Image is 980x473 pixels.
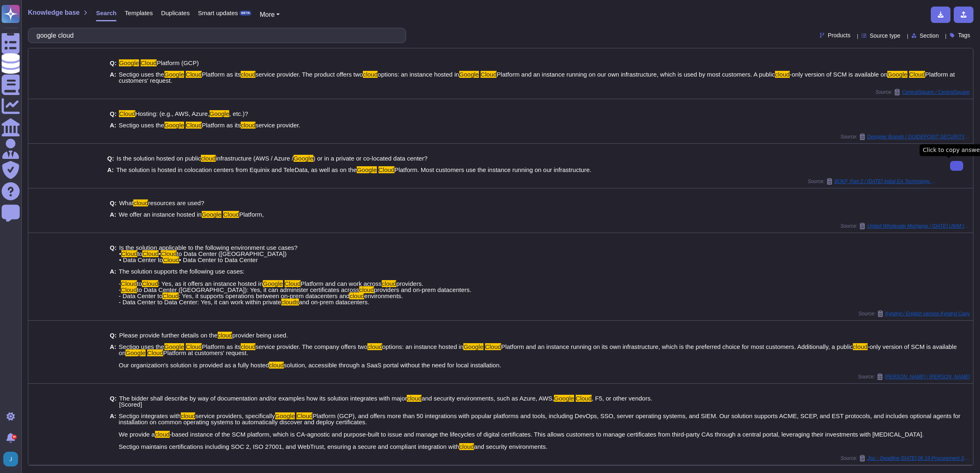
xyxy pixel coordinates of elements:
[32,28,397,43] input: Search a question or template...
[284,362,501,369] span: solution, accessible through a SaaS portal without the need for local installation.
[241,122,255,129] mark: cloud
[110,211,116,217] b: A:
[202,343,241,350] span: Platform as its
[841,223,970,229] span: Source:
[459,71,479,78] mark: Google
[263,280,283,287] mark: Google
[474,443,547,450] span: and security environments.
[870,33,900,38] span: Source type
[119,59,139,66] mark: Google
[119,250,287,263] span: to Data Center ([GEOGRAPHIC_DATA]) • Data Center to
[394,166,591,173] span: Platform. Most customers use the instance running on our infrastructure.
[119,292,403,306] span: environments. - Data Center to Data Center: Yes, it can work within private
[161,10,190,16] span: Duplicates
[141,59,157,66] mark: Cloud
[210,110,229,117] mark: Google
[158,280,263,287] span: : Yes, as it offers an instance hosted in
[202,122,241,129] span: Platform as its
[121,250,137,257] mark: Cloud
[275,412,295,419] mark: Google
[378,71,459,78] span: options: an instance hosted in
[147,349,163,356] mark: Cloud
[195,412,275,419] span: service providers, specifically
[367,343,382,350] mark: cloud
[858,373,970,380] span: Source:
[110,413,116,450] b: A:
[853,343,868,350] mark: cloud
[148,199,204,206] span: resources are used?
[459,443,474,450] mark: cloud
[119,395,652,408] span: , F5, or other vendors. [Scored]
[110,60,117,66] b: Q:
[260,11,274,18] span: More
[349,292,364,299] mark: cloud
[110,111,117,117] b: Q:
[135,110,210,117] span: Hosting: (e.g., AWS, Azure,
[137,286,359,293] span: to Data Center ([GEOGRAPHIC_DATA]): Yes, it can administer certificates across
[119,122,164,129] span: Sectigo uses the
[378,166,394,173] mark: Cloud
[161,250,177,257] mark: Cloud
[142,280,158,287] mark: Cloud
[382,343,463,350] span: options: an instance hosted in
[229,110,248,117] span: , etc.)?
[119,343,164,350] span: Sectigo uses the
[887,71,907,78] mark: Google
[119,343,957,356] span: -only version of SCM is available on
[164,343,184,350] mark: Google
[96,10,116,16] span: Search
[363,71,378,78] mark: cloud
[485,343,501,350] mark: Cloud
[260,10,280,20] button: More
[958,32,970,38] span: Tags
[119,268,245,287] span: The solution supports the following use cases: -
[828,32,850,38] span: Products
[255,71,363,78] span: service provider. The product offers two
[859,310,970,317] span: Source:
[382,280,397,287] mark: cloud
[12,435,17,439] div: 9+
[116,155,201,162] span: Is the solution hosted on public
[125,10,153,16] span: Templates
[481,71,497,78] mark: Cloud
[159,250,161,257] span: •
[576,395,592,402] mark: Cloud
[407,395,422,402] mark: cloud
[119,280,424,293] span: providers. -
[110,71,116,84] b: A:
[359,286,374,293] mark: cloud
[463,343,483,350] mark: Google
[119,332,217,339] span: Please provide further details on the
[107,155,114,161] b: Q:
[28,9,80,16] span: Knowledge base
[137,250,143,257] span: to
[841,455,970,462] span: Source:
[119,349,269,369] span: Platform at customers' request. Our organization's solution is provided as a fully hosted
[808,178,937,185] span: Source:
[137,280,142,287] span: to
[116,166,357,173] span: The solution is hosted in colocation centers from Equinix and TeleData, as well as on the
[179,292,350,299] span: : Yes, it supports operations between on-prem datacenters and
[119,286,472,299] span: providers and on-prem datacenters. - Data Center to
[241,71,255,78] mark: cloud
[299,299,369,306] span: and on-prem datacenters.
[142,250,158,257] mark: Cloud
[107,167,114,173] b: A:
[885,374,970,379] span: [PERSON_NAME] / [PERSON_NAME]
[2,450,24,468] button: user
[198,10,238,16] span: Smart updates
[119,431,924,450] span: -based instance of the SCM platform, which is CA-agnostic and purpose-built to issue and manage t...
[281,299,299,306] mark: clouds
[202,71,241,78] span: Platform as its
[255,122,300,129] span: service provider.
[232,332,288,339] span: provider being used.
[119,211,202,218] span: We offer an instance hosted in
[554,395,574,402] mark: Google
[155,431,170,438] mark: cloud
[186,343,202,350] mark: Cloud
[110,395,117,407] b: Q:
[422,395,554,402] span: and security environments, such as Azure, AWS,
[164,71,184,78] mark: Google
[110,268,116,305] b: A:
[110,122,116,128] b: A:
